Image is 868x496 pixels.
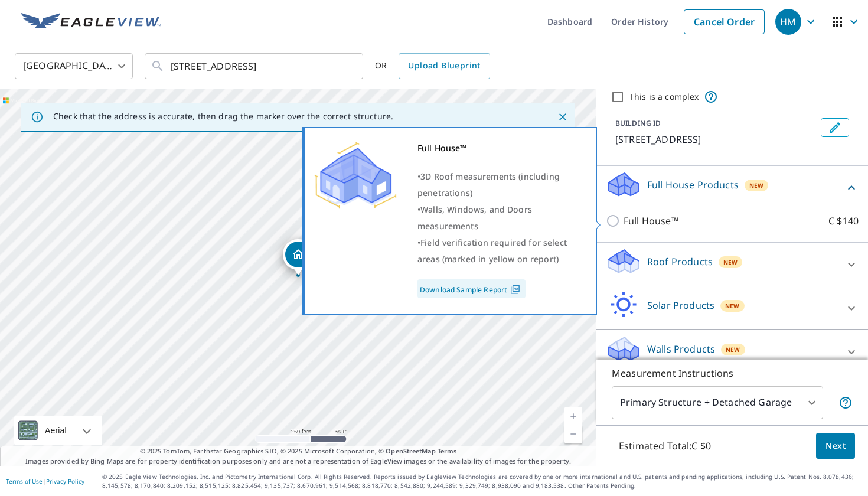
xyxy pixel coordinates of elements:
[21,13,161,31] img: EV Logo
[171,50,339,83] input: Search by address or latitude-longitude
[417,234,582,267] div: •
[684,9,765,34] a: Cancel Order
[828,214,859,228] p: C $140
[624,214,678,228] p: Full House™
[725,301,739,311] span: New
[647,254,713,269] p: Roof Products
[417,237,567,265] span: Field verification required for select areas (marked in yellow on report)
[564,407,582,425] a: Current Level 17, Zoom In
[564,425,582,443] a: Current Level 17, Zoom Out
[606,291,859,325] div: Solar ProductsNew
[629,91,699,103] label: This is a complex
[6,478,84,485] p: |
[46,477,84,485] a: Privacy Policy
[53,111,393,122] p: Check that the address is accurate, then drag the marker over the correct structure.
[647,178,739,192] p: Full House Products
[408,58,480,73] span: Upload Blueprint
[399,53,490,79] a: Upload Blueprint
[821,118,849,137] button: Edit building 1
[438,446,457,455] a: Terms
[606,335,859,368] div: Walls ProductsNew
[386,446,435,455] a: OpenStreetMap
[723,257,738,267] span: New
[838,396,853,410] span: Your report will include the primary structure and a detached garage if one exists.
[825,439,846,453] span: Next
[14,416,102,445] div: Aerial
[283,239,314,276] div: Dropped pin, building 1, Residential property, 17 HIGH ST VICTORIA NS B0E1B0
[647,342,715,356] p: Walls Products
[615,118,661,128] p: BUILDING ID
[140,446,457,456] span: © 2025 TomTom, Earthstar Geographics SIO, © 2025 Microsoft Corporation, ©
[816,433,855,459] button: Next
[417,168,582,201] div: •
[417,204,532,231] span: Walls, Windows, and Doors measurements
[417,201,582,234] div: •
[6,477,43,485] a: Terms of Use
[609,433,720,459] p: Estimated Total: C $0
[15,50,133,83] div: [GEOGRAPHIC_DATA]
[375,53,490,79] div: OR
[775,9,801,35] div: HM
[612,366,853,380] p: Measurement Instructions
[647,298,714,312] p: Solar Products
[417,171,560,198] span: 3D Roof measurements (including penetrations)
[749,181,763,190] span: New
[314,140,397,211] img: Premium
[41,416,70,445] div: Aerial
[555,109,570,125] button: Close
[606,247,859,281] div: Roof ProductsNew
[606,171,859,204] div: Full House ProductsNew
[615,132,816,146] p: [STREET_ADDRESS]
[726,345,740,354] span: New
[417,140,582,156] div: Full House™
[612,386,823,419] div: Primary Structure + Detached Garage
[507,284,523,295] img: Pdf Icon
[102,472,862,490] p: © 2025 Eagle View Technologies, Inc. and Pictometry International Corp. All Rights Reserved. Repo...
[417,279,526,298] a: Download Sample Report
